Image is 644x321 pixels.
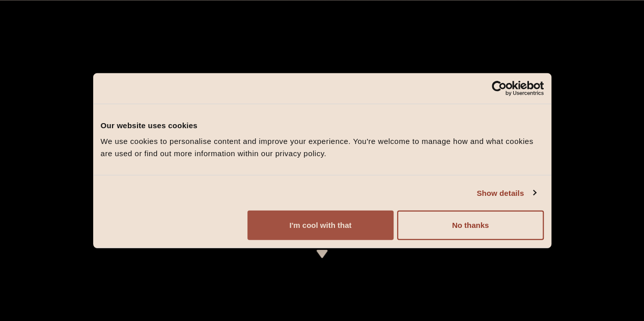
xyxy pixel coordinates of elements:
a: Show details [477,187,536,199]
div: We use cookies to personalise content and improve your experience. You're welcome to manage how a... [101,135,544,160]
img: icon-dropdown-cream.svg [316,250,328,258]
button: No thanks [397,211,543,240]
a: Usercentrics Cookiebot - opens in a new window [455,80,544,96]
div: Our website uses cookies [101,119,544,131]
button: I'm cool with that [247,211,394,240]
